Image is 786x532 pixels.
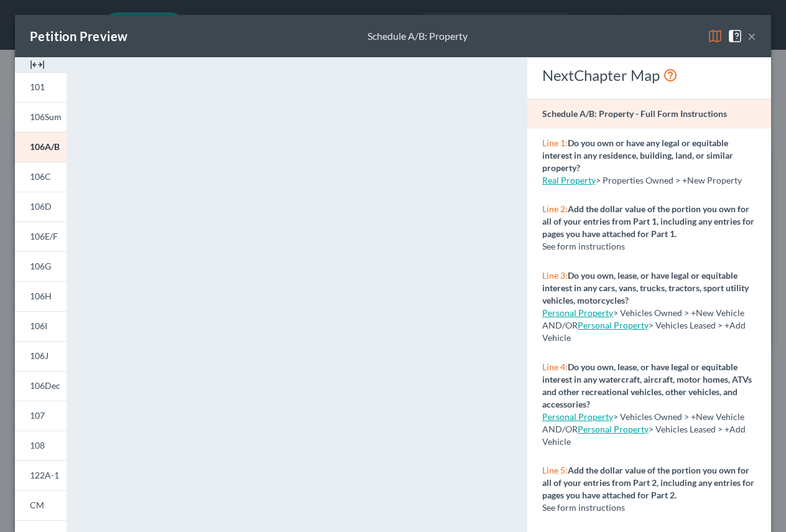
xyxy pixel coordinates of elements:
a: 122A-1 [15,460,67,490]
a: Real Property [542,175,596,185]
span: > Vehicles Leased > +Add Vehicle [542,424,746,447]
a: 106C [15,162,67,192]
span: > Vehicles Owned > +New Vehicle AND/OR [542,307,744,330]
span: 122A-1 [30,470,59,480]
span: Line 3: [542,270,568,281]
span: See form instructions [542,502,625,513]
strong: Do you own or have any legal or equitable interest in any residence, building, land, or similar p... [542,138,733,173]
a: 107 [15,401,67,431]
strong: Add the dollar value of the portion you own for all of your entries from Part 1, including any en... [542,203,754,239]
span: Line 5: [542,465,568,475]
span: 106H [30,291,52,301]
a: 106I [15,311,67,341]
a: Personal Property [542,307,613,318]
strong: Do you own, lease, or have legal or equitable interest in any watercraft, aircraft, motor homes, ... [542,362,752,409]
div: Petition Preview [30,27,127,45]
span: Line 1: [542,138,568,148]
span: > Vehicles Leased > +Add Vehicle [542,320,746,343]
a: 101 [15,72,67,102]
span: 106D [30,201,52,212]
a: 106H [15,281,67,311]
a: 106E/F [15,222,67,251]
span: Line 4: [542,362,568,372]
a: 106Dec [15,371,67,401]
span: > Properties Owned > +New Property [596,175,742,185]
span: 106Sum [30,111,62,122]
a: 106A/B [15,132,67,162]
img: help-close-5ba153eb36485ed6c1ea00a893f15db1cb9b99d6cae46e1a8edb6c62d00a1a76.svg [728,29,742,44]
span: See form instructions [542,241,625,251]
img: expand-e0f6d898513216a626fdd78e52531dac95497ffd26381d4c15ee2fc46db09dca.svg [30,57,45,72]
a: 106Sum [15,102,67,132]
a: Personal Property [542,411,613,422]
a: Personal Property [578,424,649,434]
span: 106G [30,261,51,271]
span: 106E/F [30,231,58,241]
img: map-eea8200ae884c6f1103ae1953ef3d486a96c86aabb227e865a55264e3737af1f.svg [708,29,723,44]
strong: Schedule A/B: Property - Full Form Instructions [542,108,727,119]
span: > Vehicles Owned > +New Vehicle AND/OR [542,411,744,434]
span: 108 [30,440,45,450]
span: 106J [30,350,49,361]
strong: Do you own, lease, or have legal or equitable interest in any cars, vans, trucks, tractors, sport... [542,270,749,306]
a: CM [15,490,67,520]
span: 106A/B [30,141,60,152]
span: 106I [30,320,47,331]
a: Personal Property [578,320,649,330]
span: Line 2: [542,203,568,214]
a: 106G [15,251,67,281]
span: CM [30,500,44,510]
span: 101 [30,82,45,92]
button: × [747,29,756,44]
strong: Add the dollar value of the portion you own for all of your entries from Part 2, including any en... [542,465,754,500]
span: 106C [30,171,51,182]
a: 106D [15,192,67,222]
a: 108 [15,431,67,460]
div: NextChapter Map [542,65,756,85]
span: 106Dec [30,380,60,391]
span: 107 [30,410,45,421]
div: Schedule A/B: Property [368,29,468,44]
a: 106J [15,341,67,371]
